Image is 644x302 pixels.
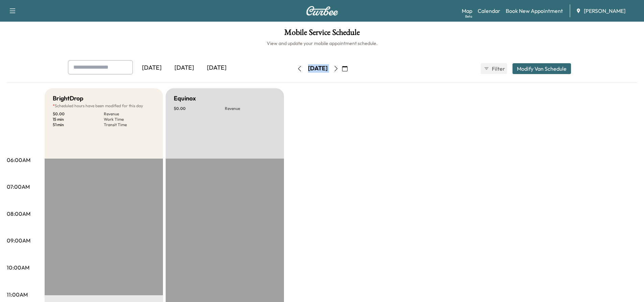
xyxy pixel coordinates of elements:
[306,6,338,16] img: Curbee Logo
[53,122,104,127] p: 51 min
[200,60,233,76] div: [DATE]
[7,40,637,47] h6: View and update your mobile appointment schedule.
[104,122,155,127] p: Transit Time
[462,7,472,15] a: MapBeta
[53,94,84,103] h5: BrightDrop
[492,65,504,73] span: Filter
[53,117,104,122] p: 15 min
[7,263,29,272] p: 10:00AM
[136,60,168,76] div: [DATE]
[168,60,200,76] div: [DATE]
[584,7,625,15] span: [PERSON_NAME]
[104,111,155,117] p: Revenue
[308,64,328,73] div: [DATE]
[481,63,507,74] button: Filter
[512,63,571,74] button: Modify Van Schedule
[53,103,155,109] p: Scheduled hours have been modified for this day
[174,94,196,103] h5: Equinox
[225,106,276,111] p: Revenue
[478,7,500,15] a: Calendar
[465,14,472,19] div: Beta
[7,28,637,40] h1: Mobile Service Schedule
[53,111,104,117] p: $ 0.00
[174,106,225,111] p: $ 0.00
[7,210,30,218] p: 08:00AM
[7,183,30,191] p: 07:00AM
[7,236,30,245] p: 09:00AM
[7,291,28,299] p: 11:00AM
[506,7,563,15] a: Book New Appointment
[7,156,30,164] p: 06:00AM
[104,117,155,122] p: Work Time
